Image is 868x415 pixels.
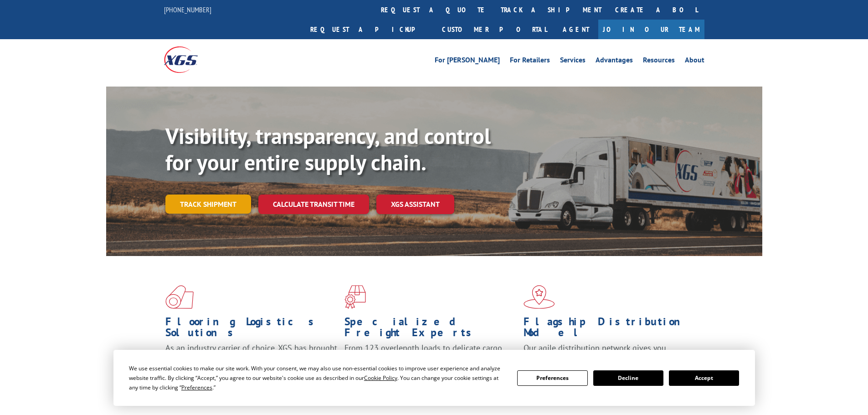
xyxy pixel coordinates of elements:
[165,343,337,375] span: As an industry carrier of choice, XGS has brought innovation and dedication to flooring logistics...
[164,5,211,14] a: [PHONE_NUMBER]
[517,370,587,386] button: Preferences
[435,20,554,39] a: Customer Portal
[510,56,550,67] a: For Retailers
[181,384,212,391] span: Preferences
[554,20,598,39] a: Agent
[560,56,586,67] a: Services
[524,316,696,343] h1: Flagship Distribution Model
[344,316,517,343] h1: Specialized Freight Experts
[435,56,500,67] a: For [PERSON_NAME]
[165,316,338,343] h1: Flooring Logistics Solutions
[113,350,755,406] div: Cookie Consent Prompt
[165,195,251,214] a: Track shipment
[344,285,366,309] img: xgs-icon-focused-on-flooring-red
[165,285,194,309] img: xgs-icon-total-supply-chain-intelligence-red
[376,195,454,214] a: XGS ASSISTANT
[344,343,517,383] p: From 123 overlength loads to delicate cargo, our experienced staff knows the best way to move you...
[165,122,491,176] b: Visibility, transparency, and control for your entire supply chain.
[598,20,704,39] a: Join Our Team
[524,285,555,309] img: xgs-icon-flagship-distribution-model-red
[596,56,633,67] a: Advantages
[524,343,691,364] span: Our agile distribution network gives you nationwide inventory management on demand.
[129,364,506,392] div: We use essential cookies to make our site work. With your consent, we may also use non-essential ...
[593,370,663,386] button: Decline
[669,370,739,386] button: Accept
[258,195,369,214] a: Calculate transit time
[685,56,704,67] a: About
[643,56,675,67] a: Resources
[303,20,435,39] a: Request a pickup
[364,374,397,382] span: Cookie Policy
